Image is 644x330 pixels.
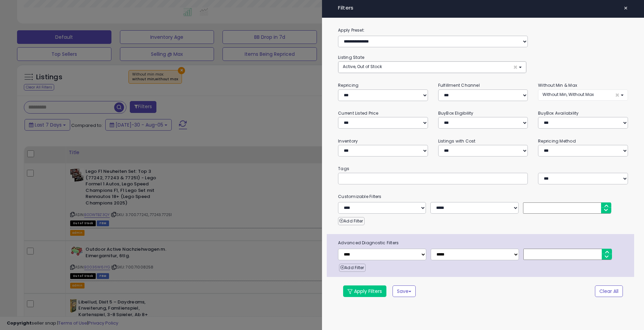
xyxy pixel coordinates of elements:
[595,285,623,297] button: Clear All
[333,193,633,200] small: Customizable Filters
[343,285,386,297] button: Apply Filters
[333,27,633,34] label: Apply Preset:
[438,82,480,88] small: Fulfillment Channel
[542,92,594,97] span: Without Min, Without Max
[624,3,628,13] span: ×
[343,64,382,69] span: Active, Out of Stock
[538,138,576,144] small: Repricing Method
[513,64,518,71] span: ×
[333,239,634,247] span: Advanced Diagnostic Filters
[338,82,358,88] small: Repricing
[538,89,628,101] button: Without Min, Without Max ×
[621,3,631,13] button: ×
[338,217,364,225] button: Add Filter
[538,82,577,88] small: Without Min & Max
[338,5,628,11] h4: Filters
[338,110,378,116] small: Current Listed Price
[338,138,358,144] small: Inventory
[339,264,365,272] button: Add Filter
[393,285,416,297] button: Save
[438,138,476,144] small: Listings with Cost
[438,110,474,116] small: BuyBox Eligibility
[538,110,579,116] small: BuyBox Availability
[333,165,633,172] small: Tags
[338,62,526,73] button: Active, Out of Stock ×
[338,54,364,60] small: Listing State
[615,92,619,99] span: ×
